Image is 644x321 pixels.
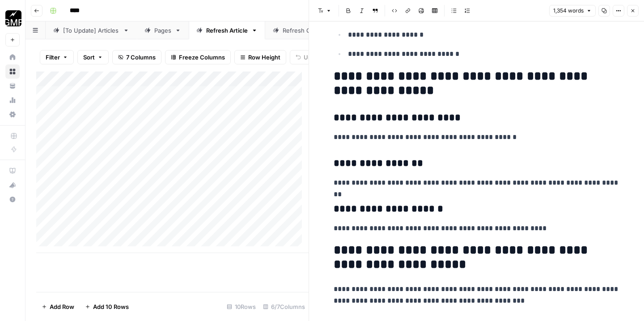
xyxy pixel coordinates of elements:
a: Pages [137,21,189,39]
button: 7 Columns [112,50,161,64]
button: Freeze Columns [165,50,231,64]
div: Pages [154,26,171,35]
a: Refresh Article [189,21,265,39]
a: Browse [5,64,20,79]
span: 1,354 words [553,7,584,15]
button: Filter [40,50,74,64]
a: Your Data [5,79,20,93]
a: Usage [5,93,20,107]
button: 1,354 words [549,5,596,17]
button: What's new? [5,178,20,192]
div: What's new? [6,178,19,192]
button: Add 10 Rows [80,300,134,314]
button: Workspace: Growth Marketing Pro [5,7,20,30]
span: Sort [83,53,95,62]
span: Filter [46,53,60,62]
img: Growth Marketing Pro Logo [5,10,21,26]
button: Undo [290,50,325,64]
a: [To Update] Articles [46,21,137,39]
button: Sort [77,50,109,64]
a: Refresh Outline [265,21,343,39]
span: Add Row [50,302,74,311]
span: Freeze Columns [179,53,225,62]
div: 6/7 Columns [259,300,309,314]
span: Row Height [248,53,280,62]
div: Refresh Outline [283,26,326,35]
span: 7 Columns [126,53,156,62]
span: Undo [304,53,319,62]
div: Refresh Article [206,26,248,35]
a: Settings [5,107,20,122]
a: Home [5,50,20,64]
div: 10 Rows [223,300,259,314]
button: Add Row [36,300,80,314]
span: Add 10 Rows [93,302,129,311]
div: [To Update] Articles [63,26,119,35]
button: Row Height [234,50,286,64]
button: Help + Support [5,192,20,207]
a: AirOps Academy [5,164,20,178]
